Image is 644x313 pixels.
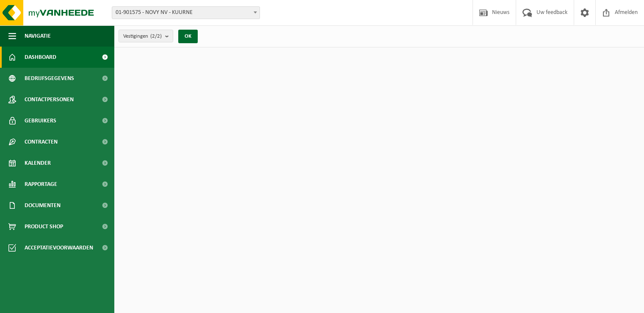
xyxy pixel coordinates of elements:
span: 01-901575 - NOVY NV - KUURNE [112,7,260,19]
span: Acceptatievoorwaarden [25,237,93,258]
span: Vestigingen [123,30,162,43]
span: 01-901575 - NOVY NV - KUURNE [112,6,260,19]
span: Documenten [25,195,61,216]
span: Dashboard [25,47,56,68]
span: Contracten [25,131,58,152]
span: Gebruikers [25,110,56,131]
button: Vestigingen(2/2) [119,30,173,42]
span: Contactpersonen [25,89,74,110]
span: Rapportage [25,174,57,195]
count: (2/2) [150,33,162,39]
span: Bedrijfsgegevens [25,68,74,89]
span: Kalender [25,152,51,174]
span: Product Shop [25,216,63,237]
span: Navigatie [25,25,51,47]
button: OK [178,30,198,43]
